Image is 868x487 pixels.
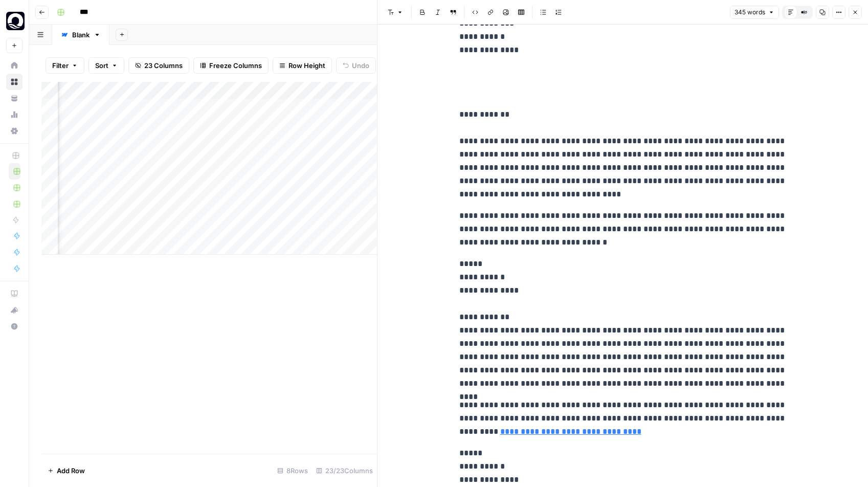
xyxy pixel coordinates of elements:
span: Add Row [57,466,85,476]
div: 8 Rows [273,462,312,479]
button: Help + Support [6,318,23,335]
span: Sort [95,60,108,71]
img: Oasis Security Logo [6,12,25,30]
button: What's new? [6,302,23,318]
button: Undo [336,57,376,74]
a: AirOps Academy [6,285,23,302]
a: Browse [6,74,23,90]
button: Workspace: Oasis Security [6,8,23,34]
a: Settings [6,123,23,139]
a: Your Data [6,90,23,106]
a: Blank [52,25,109,45]
button: 345 words [730,6,779,19]
button: 23 Columns [128,57,189,74]
span: Freeze Columns [209,60,262,71]
a: Home [6,57,23,74]
span: Undo [352,60,369,71]
span: 345 words [735,8,765,17]
button: Sort [88,57,124,74]
button: Freeze Columns [193,57,269,74]
div: 23/23 Columns [312,462,377,479]
button: Add Row [41,462,91,479]
span: 23 Columns [144,60,183,71]
div: What's new? [7,302,22,318]
button: Row Height [273,57,332,74]
a: Usage [6,106,23,123]
button: Filter [46,57,84,74]
span: Filter [52,60,69,71]
span: Row Height [288,60,325,71]
div: Blank [72,30,90,40]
